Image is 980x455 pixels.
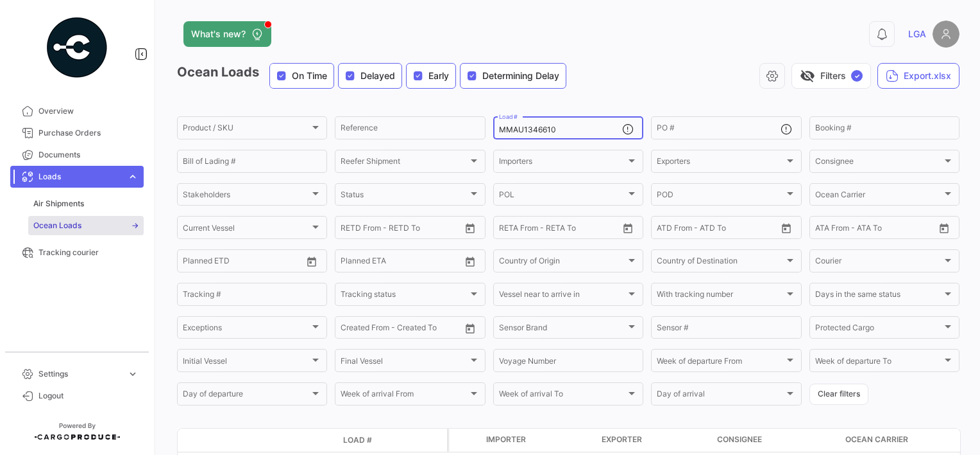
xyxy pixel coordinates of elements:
[777,219,796,238] button: Open calendar
[341,325,389,334] input: Created From
[38,127,139,139] span: Purchase Orders
[339,64,401,88] button: Delayed
[800,68,815,84] span: visibility_off
[183,258,201,267] input: From
[815,159,942,168] span: Consignee
[38,247,139,258] span: Tracking courier
[10,144,144,166] a: Documents
[815,225,849,234] input: ATA From
[341,292,468,301] span: Tracking status
[235,435,338,445] datatable-header-cell: Shipment Status
[38,105,139,117] span: Overview
[360,69,395,82] span: Delayed
[10,122,144,144] a: Purchase Orders
[449,429,481,452] datatable-header-cell: Protected Cargo
[177,63,570,89] h3: Ocean Loads
[341,359,468,368] span: Final Vessel
[481,429,596,452] datatable-header-cell: Importer
[712,429,840,452] datatable-header-cell: Consignee
[845,434,908,445] span: Ocean Carrier
[341,225,359,234] input: From
[499,258,626,267] span: Country of Origin
[10,100,144,122] a: Overview
[815,192,942,201] span: Ocean Carrier
[908,28,926,40] span: LGA
[341,391,468,400] span: Week of arrival From
[499,325,626,334] span: Sensor Brand
[815,359,942,368] span: Week of departure To
[460,252,480,271] button: Open calendar
[701,225,758,234] input: ATD To
[815,325,942,334] span: Protected Cargo
[407,64,455,88] button: Early
[486,434,526,445] span: Importer
[657,192,784,201] span: POD
[596,429,712,452] datatable-header-cell: Exporter
[292,69,327,82] span: On Time
[191,28,246,40] span: What's new?
[183,391,310,400] span: Day of departure
[815,292,942,301] span: Days in the same status
[602,434,642,445] span: Exporter
[270,64,334,88] button: On Time
[858,225,915,234] input: ATA To
[183,325,310,334] span: Exceptions
[341,159,468,168] span: Reefer Shipment
[33,198,84,210] span: Air Shipments
[851,70,863,82] span: ✓
[398,325,455,334] input: Created To
[657,159,784,168] span: Exporters
[183,21,271,47] button: What's new?
[28,216,144,235] a: Ocean Loads
[499,159,626,168] span: Importers
[717,434,762,445] span: Consignee
[482,69,559,82] span: Determining Delay
[203,435,235,445] datatable-header-cell: Transport mode
[45,15,109,80] img: powered-by.png
[460,64,566,88] button: Determining Delay
[499,391,626,400] span: Week of arrival To
[341,192,468,201] span: Status
[428,69,449,82] span: Early
[302,252,321,271] button: Open calendar
[341,258,359,267] input: From
[657,359,784,368] span: Week of departure From
[38,390,139,402] span: Logout
[33,220,81,231] span: Ocean Loads
[933,21,959,48] img: placeholder-user.png
[657,225,692,234] input: ATD From
[28,194,144,213] a: Air Shipments
[183,225,310,234] span: Current Vessel
[183,192,310,201] span: Stakeholders
[367,225,425,234] input: To
[791,63,871,89] button: visibility_offFilters✓
[127,368,139,380] span: expand_more
[840,429,956,452] datatable-header-cell: Ocean Carrier
[367,258,425,267] input: To
[38,171,122,183] span: Loads
[618,219,638,238] button: Open calendar
[210,258,267,267] input: To
[10,242,144,263] a: Tracking courier
[415,435,447,445] datatable-header-cell: Policy
[38,368,122,380] span: Settings
[499,292,626,301] span: Vessel near to arrive in
[343,434,372,446] span: Load #
[460,219,480,238] button: Open calendar
[934,219,954,238] button: Open calendar
[657,292,784,301] span: With tracking number
[877,63,959,89] button: Export.xlsx
[809,384,868,405] button: Clear filters
[815,258,942,267] span: Courier
[127,171,139,183] span: expand_more
[38,149,139,161] span: Documents
[183,125,310,134] span: Product / SKU
[657,258,784,267] span: Country of Destination
[183,359,310,368] span: Initial Vessel
[526,225,583,234] input: To
[460,319,480,338] button: Open calendar
[499,192,626,201] span: POL
[657,391,784,400] span: Day of arrival
[338,429,415,451] datatable-header-cell: Load #
[499,225,517,234] input: From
